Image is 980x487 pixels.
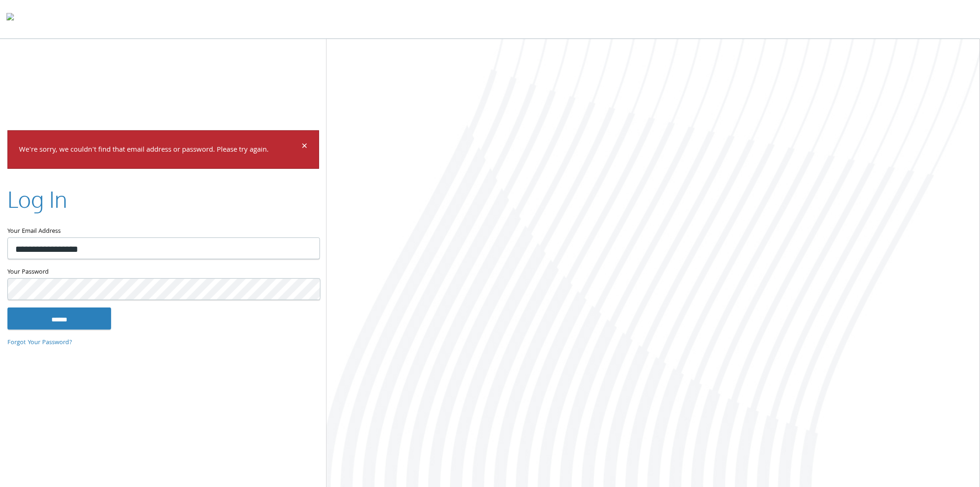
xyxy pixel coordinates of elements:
[7,184,67,215] h2: Log In
[302,142,308,153] button: Dismiss alert
[7,338,72,348] a: Forgot Your Password?
[6,10,14,28] img: todyl-logo-dark.svg
[19,144,300,157] p: We're sorry, we couldn't find that email address or password. Please try again.
[302,138,308,156] span: ×
[7,267,319,278] label: Your Password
